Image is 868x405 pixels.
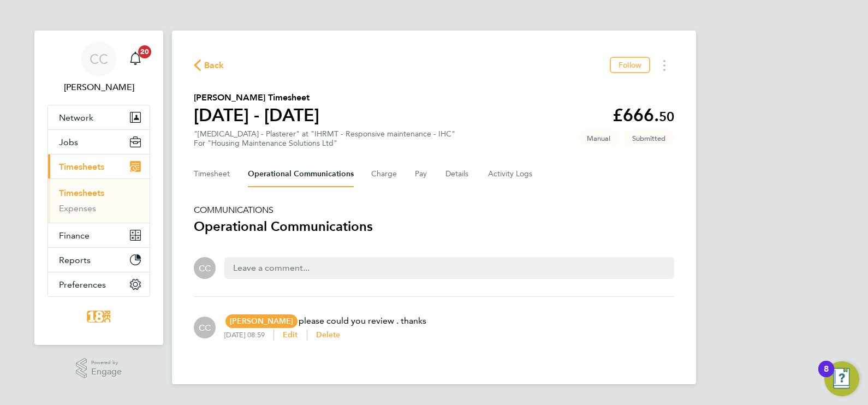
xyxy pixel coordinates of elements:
[316,330,341,341] button: Delete
[824,369,829,383] div: 8
[48,178,150,223] div: Timesheets
[48,154,150,178] button: Timesheets
[445,161,471,187] button: Details
[199,321,211,333] span: CC
[48,105,150,129] button: Network
[194,139,455,148] div: For "Housing Maintenance Solutions Ltd"
[59,162,104,172] span: Timesheets
[48,272,150,296] button: Preferences
[91,367,122,377] span: Engage
[48,130,150,154] button: Jobs
[283,330,298,340] span: Edit
[316,330,341,340] span: Delete
[415,161,428,187] button: Pay
[194,161,230,187] button: Timesheet
[610,57,650,73] button: Follow
[90,52,108,66] span: CC
[84,308,114,325] img: 18rec-logo-retina.png
[619,60,641,70] span: Follow
[76,358,122,379] a: Powered byEngage
[48,223,150,247] button: Finance
[248,161,354,187] button: Operational Communications
[59,230,90,241] span: Finance
[47,308,150,325] a: Go to home page
[48,248,150,272] button: Reports
[59,279,106,290] span: Preferences
[59,112,93,123] span: Network
[59,203,96,213] a: Expenses
[824,361,859,396] button: Open Resource Center, 8 new notifications
[371,161,397,187] button: Charge
[47,81,150,94] span: Chloe Crayden
[59,255,91,265] span: Reports
[194,58,224,72] button: Back
[138,45,151,58] span: 20
[204,59,224,72] span: Back
[59,188,104,198] a: Timesheets
[194,317,216,338] div: Chloe Crayden
[47,41,150,94] a: CC[PERSON_NAME]
[194,257,216,279] div: Chloe Crayden
[613,105,674,126] app-decimal: £666.
[194,129,455,148] div: "[MEDICAL_DATA] - Plasterer" at "IHRMT - Responsive maintenance - IHC"
[225,314,298,328] span: [PERSON_NAME]
[224,314,426,327] p: please could you review . thanks
[194,218,674,235] h3: Operational Communications
[194,205,674,216] h5: COMMUNICATIONS
[655,57,674,74] button: Timesheets Menu
[283,330,298,341] button: Edit
[623,129,674,147] span: This timesheet is Submitted.
[194,104,319,126] h1: [DATE] - [DATE]
[91,358,122,367] span: Powered by
[578,129,619,147] span: This timesheet was manually created.
[34,31,163,345] nav: Main navigation
[124,41,146,76] a: 20
[194,91,319,104] h2: [PERSON_NAME] Timesheet
[488,161,534,187] button: Activity Logs
[224,331,274,340] div: [DATE] 08:59
[659,109,674,124] span: 50
[59,137,78,147] span: Jobs
[199,262,211,274] span: CC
